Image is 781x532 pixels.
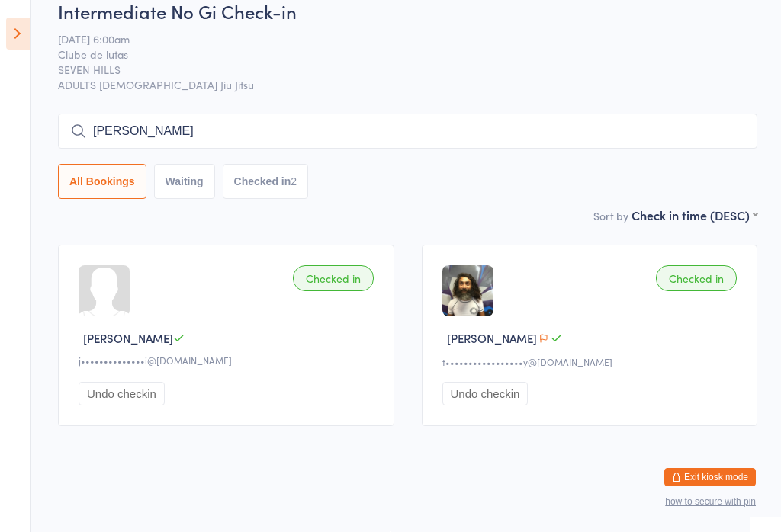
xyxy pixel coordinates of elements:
[58,114,757,149] input: Search
[632,207,757,223] div: Check in time (DESC)
[665,496,756,507] button: how to secure with pin
[442,382,529,405] button: Undo checkin
[442,355,742,368] div: t•••••••••••••••••y@[DOMAIN_NAME]
[664,468,756,486] button: Exit kiosk mode
[79,354,378,367] div: j••••••••••••••i@[DOMAIN_NAME]
[593,208,628,223] label: Sort by
[58,62,734,77] span: SEVEN HILLS
[154,164,215,199] button: Waiting
[223,164,309,199] button: Checked in2
[58,31,734,46] span: [DATE] 6:00am
[442,265,493,316] img: image1641954840.png
[58,77,757,92] span: ADULTS [DEMOGRAPHIC_DATA] Jiu Jitsu
[447,330,537,346] span: [PERSON_NAME]
[291,175,297,187] div: 2
[58,46,734,62] span: Clube de lutas
[79,382,165,405] button: Undo checkin
[656,265,737,291] div: Checked in
[293,265,374,291] div: Checked in
[83,330,173,346] span: [PERSON_NAME]
[58,164,146,199] button: All Bookings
